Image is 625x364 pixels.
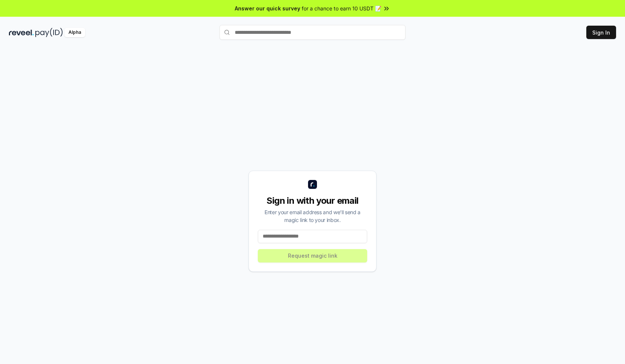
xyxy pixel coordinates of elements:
[9,28,34,37] img: reveel_dark
[35,28,63,37] img: pay_id
[308,180,317,189] img: logo_small
[586,26,616,39] button: Sign In
[302,4,381,12] span: for a chance to earn 10 USDT 📝
[258,208,367,224] div: Enter your email address and we’ll send a magic link to your inbox.
[258,195,367,207] div: Sign in with your email
[64,28,85,37] div: Alpha
[235,4,300,12] span: Answer our quick survey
